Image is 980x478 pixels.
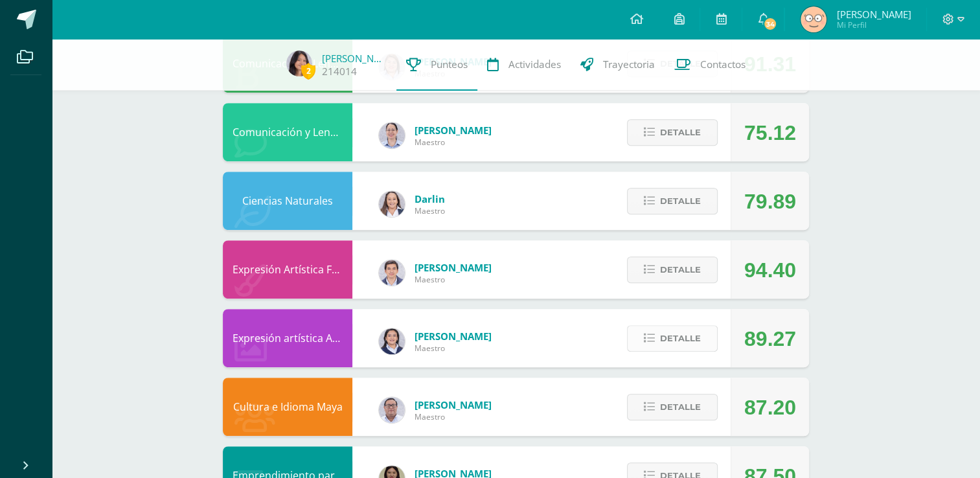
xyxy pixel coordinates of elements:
[477,39,571,91] a: Actividades
[322,65,357,78] a: 214014
[660,120,701,144] span: Detalle
[379,397,405,423] img: 5778bd7e28cf89dedf9ffa8080fc1cd8.png
[223,309,352,367] div: Expresión artística ARTES PLÁSTICAS
[415,261,492,274] span: [PERSON_NAME]
[415,411,492,422] span: Maestro
[415,274,492,285] span: Maestro
[415,205,445,216] span: Maestro
[286,51,312,76] img: e55739a33b56c2a15e7579238a7df6b6.png
[660,395,701,419] span: Detalle
[836,19,911,30] span: Mi Perfil
[396,39,477,91] a: Punteos
[415,192,445,205] span: Darlin
[744,378,796,437] div: 87.20
[415,343,492,354] span: Maestro
[223,172,352,230] div: Ciencias Naturales
[744,241,796,299] div: 94.40
[744,310,796,368] div: 89.27
[627,188,718,214] button: Detalle
[415,330,492,343] span: [PERSON_NAME]
[660,189,701,213] span: Detalle
[627,119,718,146] button: Detalle
[415,137,492,148] span: Maestro
[415,398,492,411] span: [PERSON_NAME]
[322,52,387,65] a: [PERSON_NAME]
[700,58,746,71] span: Contactos
[415,124,492,137] span: [PERSON_NAME]
[801,6,826,32] img: fd306861ef862bb41144000d8b4d6f5f.png
[431,58,468,71] span: Punteos
[223,378,352,436] div: Cultura e Idioma Maya
[379,191,405,217] img: 794815d7ffad13252b70ea13fddba508.png
[836,8,911,21] span: [PERSON_NAME]
[744,104,796,162] div: 75.12
[603,58,655,71] span: Trayectoria
[763,17,777,31] span: 34
[665,39,755,91] a: Contactos
[627,256,718,283] button: Detalle
[660,258,701,282] span: Detalle
[301,63,315,79] span: 2
[508,58,561,71] span: Actividades
[660,326,701,350] span: Detalle
[571,39,665,91] a: Trayectoria
[379,122,405,148] img: daba15fc5312cea3888e84612827f950.png
[627,394,718,420] button: Detalle
[379,328,405,354] img: 799791cd4ec4703767168e1db4dfe2dd.png
[627,325,718,352] button: Detalle
[379,260,405,286] img: 32863153bf8bbda601a51695c130e98e.png
[223,240,352,299] div: Expresión Artística FORMACIÓN MUSICAL
[223,103,352,161] div: Comunicación y Lenguaje Inglés
[744,172,796,231] div: 79.89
